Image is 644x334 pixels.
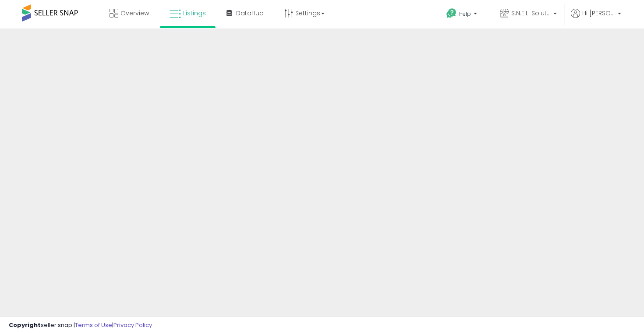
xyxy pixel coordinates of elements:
[571,9,621,28] a: Hi [PERSON_NAME]
[120,9,149,18] span: Overview
[236,9,264,18] span: DataHub
[511,9,551,18] span: S.N.E.L. Solutions
[9,321,152,330] div: seller snap | |
[439,1,486,28] a: Help
[459,10,471,18] span: Help
[446,8,457,19] i: Get Help
[9,321,41,329] strong: Copyright
[183,9,206,18] span: Listings
[582,9,615,18] span: Hi [PERSON_NAME]
[113,321,152,329] a: Privacy Policy
[75,321,112,329] a: Terms of Use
